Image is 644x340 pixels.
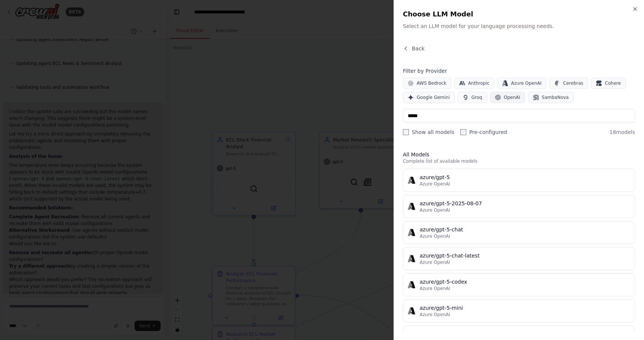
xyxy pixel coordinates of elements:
span: Groq [471,94,482,100]
button: Cohere [591,78,626,89]
div: azure/gpt-5 [420,174,630,181]
span: Azure OpenAI [420,312,450,318]
div: azure/gpt-5-codex [420,278,630,286]
span: Anthropic [468,80,490,86]
button: Groq [458,92,487,103]
span: Google Gemini [417,94,450,100]
button: Google Gemini [403,92,455,103]
div: azure/gpt-5-chat-latest [420,252,630,259]
button: azure/gpt-5Azure OpenAI [403,169,635,192]
div: azure/gpt-5-mini-2025-08-07 [420,330,630,338]
span: Azure OpenAI [420,259,450,265]
button: AWS Bedrock [403,78,451,89]
span: OpenAI [504,94,520,100]
div: azure/gpt-5-chat [420,226,630,233]
label: Show all models [403,128,454,136]
h4: Filter by Provider [403,67,635,75]
button: azure/gpt-5-codexAzure OpenAI [403,273,635,296]
label: Pre-configured [460,128,507,136]
span: Azure OpenAI [420,286,450,291]
button: SambaNova [528,92,574,103]
span: SambaNova [542,94,569,100]
span: Azure OpenAI [420,207,450,213]
span: Azure OpenAI [420,181,450,187]
span: Cerebras [563,80,583,86]
button: azure/gpt-5-chat-latestAzure OpenAI [403,247,635,270]
span: Back [412,45,424,52]
button: Cerebras [549,78,588,89]
span: AWS Bedrock [417,80,446,86]
p: Complete list of available models [403,158,635,164]
button: Anthropic [454,78,495,89]
span: Azure OpenAI [420,233,450,239]
button: azure/gpt-5-2025-08-07Azure OpenAI [403,195,635,218]
span: Azure OpenAI [511,80,542,86]
button: Azure OpenAI [497,78,546,89]
input: Pre-configured [460,129,466,135]
input: Show all models [403,129,409,135]
h3: All Models [403,151,635,158]
h2: Choose LLM Model [403,9,635,19]
div: azure/gpt-5-2025-08-07 [420,200,630,207]
button: Back [403,45,424,52]
button: OpenAI [490,92,525,103]
span: Cohere [605,80,621,86]
button: azure/gpt-5-miniAzure OpenAI [403,299,635,322]
div: azure/gpt-5-mini [420,304,630,312]
p: Select an LLM model for your language processing needs. [403,22,635,30]
button: azure/gpt-5-chatAzure OpenAI [403,221,635,244]
span: 18 models [609,128,635,136]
